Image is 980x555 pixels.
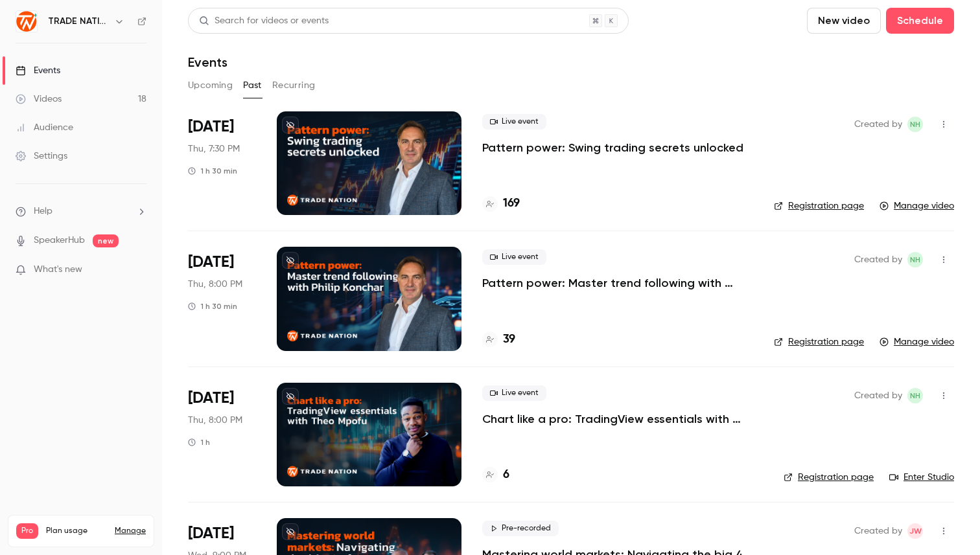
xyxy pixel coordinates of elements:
div: Events [16,64,60,77]
span: [DATE] [188,523,234,544]
span: [DATE] [188,117,234,137]
span: Created by [854,523,902,539]
a: Chart like a pro: TradingView essentials with [PERSON_NAME] [482,411,763,427]
span: Live event [482,385,546,401]
div: Search for videos or events [199,14,329,28]
span: Live event [482,114,546,130]
button: Schedule [886,8,954,34]
div: Jul 31 Thu, 8:00 PM (Africa/Johannesburg) [188,247,256,350]
a: Registration page [784,471,874,484]
a: 169 [482,195,520,212]
a: 39 [482,331,515,348]
span: JW [909,523,922,539]
span: What's new [34,263,82,277]
a: Enter Studio [889,471,954,484]
h4: 6 [503,466,509,484]
li: help-dropdown-opener [16,205,146,218]
span: Plan usage [46,526,107,536]
a: Registration page [774,335,864,348]
a: Manage video [880,199,954,212]
button: New video [807,8,881,34]
div: 1 h 30 min [188,166,237,176]
a: 6 [482,466,509,484]
div: 1 h [188,437,210,447]
div: Aug 28 Thu, 7:30 PM (Africa/Johannesburg) [188,111,256,215]
div: Videos [16,93,62,106]
span: [DATE] [188,388,234,409]
span: Thu, 7:30 PM [188,142,240,155]
h4: 169 [503,195,520,212]
span: Created by [854,388,902,403]
span: Help [34,205,52,218]
span: Created by [854,252,902,267]
span: Created by [854,117,902,132]
iframe: Noticeable Trigger [131,264,146,276]
h6: TRADE NATION [48,15,109,28]
span: Thu, 8:00 PM [188,278,242,291]
div: Jul 10 Thu, 8:00 PM (Africa/Johannesburg) [188,383,256,486]
span: NH [910,388,920,403]
a: Registration page [774,199,864,212]
h4: 39 [503,331,515,348]
div: Settings [16,150,67,163]
a: SpeakerHub [34,234,85,247]
span: Pre-recorded [482,521,559,536]
a: Pattern power: Swing trading secrets unlocked [482,140,743,155]
span: Jolene Wood [907,523,923,539]
div: 1 h 30 min [188,301,237,311]
span: new [93,234,119,247]
span: NH [910,117,920,132]
span: Nicole Henn [907,117,923,132]
a: Manage [115,526,146,536]
img: TRADE NATION [16,11,37,32]
span: Pro [16,523,38,539]
button: Past [243,75,262,96]
div: Audience [16,121,73,134]
button: Upcoming [188,75,233,96]
span: [DATE] [188,252,234,273]
span: Nicole Henn [907,388,923,403]
a: Pattern power: Master trend following with [PERSON_NAME] [482,275,753,291]
span: Nicole Henn [907,252,923,267]
h1: Events [188,54,227,70]
span: Live event [482,249,546,265]
span: NH [910,252,920,267]
a: Manage video [880,335,954,348]
button: Recurring [272,75,316,96]
span: Thu, 8:00 PM [188,414,242,427]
